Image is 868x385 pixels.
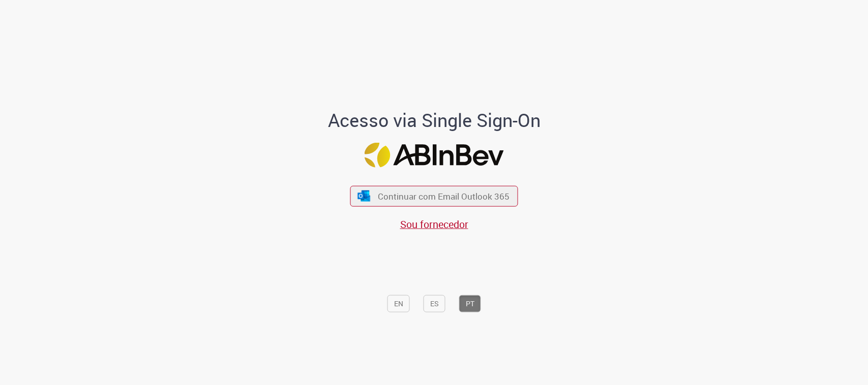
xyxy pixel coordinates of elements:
img: ícone Azure/Microsoft 360 [356,190,371,201]
button: ícone Azure/Microsoft 360 Continuar com Email Outlook 365 [350,186,518,207]
span: Continuar com Email Outlook 365 [378,190,510,202]
button: PT [459,295,481,312]
h1: Acesso via Single Sign-On [293,110,575,131]
button: EN [387,295,410,312]
img: Logo ABInBev [365,142,504,167]
button: ES [424,295,445,312]
a: Sou fornecedor [400,217,468,231]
